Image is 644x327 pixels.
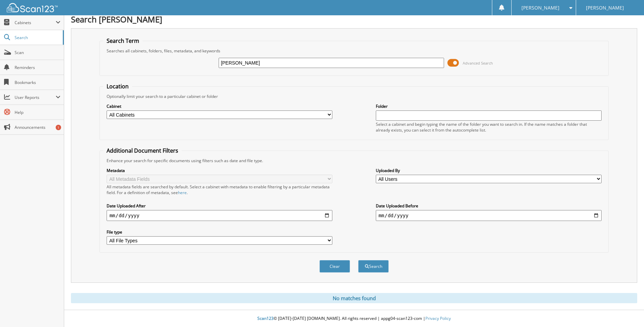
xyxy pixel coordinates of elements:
span: [PERSON_NAME] [521,6,559,10]
span: Scan [15,50,60,55]
div: Optionally limit your search to a particular cabinet or folder [103,93,605,99]
div: © [DATE]-[DATE] [DOMAIN_NAME]. All rights reserved | appg04-scan123-com | [64,310,644,327]
div: 1 [56,125,61,130]
div: Select a cabinet and begin typing the name of the folder you want to search in. If the name match... [376,121,602,133]
span: Cabinets [15,20,56,25]
span: Help [15,109,60,115]
span: Search [15,35,59,40]
div: All metadata fields are searched by default. Select a cabinet with metadata to enable filtering b... [107,184,332,195]
img: scan123-logo-white.svg [7,3,58,12]
span: Bookmarks [15,80,60,85]
legend: Additional Document Filters [103,147,182,154]
legend: Location [103,83,132,90]
div: Enhance your search for specific documents using filters such as date and file type. [103,158,605,163]
button: Clear [319,260,350,273]
label: Date Uploaded After [107,203,332,209]
input: start [107,210,332,221]
legend: Search Term [103,37,143,45]
label: Folder [376,103,602,109]
h1: Search [PERSON_NAME] [71,14,637,25]
label: Date Uploaded Before [376,203,602,209]
input: end [376,210,602,221]
label: Metadata [107,168,332,173]
label: File type [107,229,332,235]
div: No matches found [71,293,637,303]
button: Search [358,260,389,273]
a: Privacy Policy [425,315,451,321]
span: User Reports [15,94,56,100]
label: Cabinet [107,103,332,109]
span: Scan123 [257,315,274,321]
label: Uploaded By [376,168,602,173]
a: here [178,190,187,195]
span: Advanced Search [463,61,493,66]
span: Reminders [15,65,60,70]
span: Announcements [15,124,60,130]
span: [PERSON_NAME] [586,6,624,10]
div: Searches all cabinets, folders, files, metadata, and keywords [103,48,605,54]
